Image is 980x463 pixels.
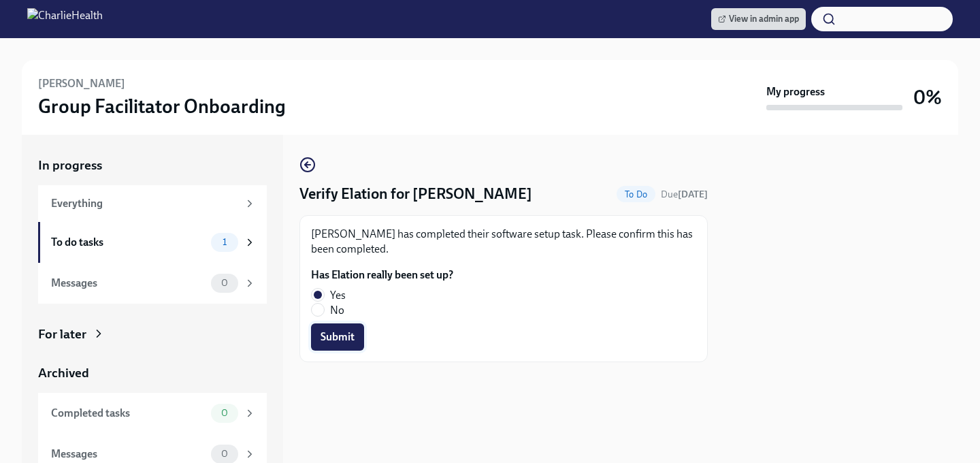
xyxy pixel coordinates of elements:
[913,85,942,110] h3: 0%
[330,288,346,303] span: Yes
[38,325,86,343] div: For later
[38,364,267,382] a: Archived
[311,323,364,351] button: Submit
[51,406,206,421] div: Completed tasks
[661,189,708,200] span: Due
[214,237,235,247] span: 1
[38,393,267,434] a: Completed tasks0
[311,268,453,283] label: Has Elation really been set up?
[617,189,655,199] span: To Do
[213,449,236,459] span: 0
[213,408,236,418] span: 0
[51,196,238,211] div: Everything
[27,8,103,30] img: CharlieHealth
[51,276,206,291] div: Messages
[661,188,708,201] span: September 4th, 2025 10:00
[678,189,708,200] strong: [DATE]
[321,330,355,344] span: Submit
[330,303,344,318] span: No
[51,235,206,250] div: To do tasks
[51,447,206,462] div: Messages
[711,8,806,30] a: View in admin app
[766,84,825,99] strong: My progress
[38,157,267,174] a: In progress
[38,76,125,91] h6: [PERSON_NAME]
[299,184,532,204] h4: Verify Elation for [PERSON_NAME]
[718,12,799,26] span: View in admin app
[311,227,696,257] p: [PERSON_NAME] has completed their software setup task. Please confirm this has been completed.
[213,278,236,288] span: 0
[38,94,286,118] h3: Group Facilitator Onboarding
[38,325,267,343] a: For later
[38,222,267,263] a: To do tasks1
[38,185,267,222] a: Everything
[38,263,267,304] a: Messages0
